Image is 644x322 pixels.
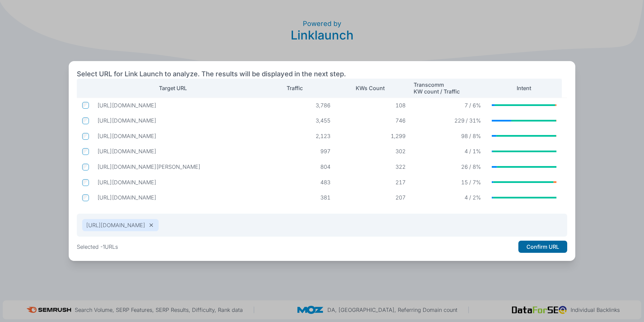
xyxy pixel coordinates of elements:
[341,133,406,139] p: 1,299
[356,85,385,91] p: KWs Count
[416,102,481,109] p: 7 / 6%
[341,148,406,155] p: 302
[416,179,481,186] p: 15 / 7%
[341,163,406,170] p: 322
[97,148,255,155] p: https://www.bairdwealth.com/insights/wealth-management-perspectives/2022/06/how-your-bonus-is-taxed/
[517,85,531,91] p: Intent
[86,222,145,229] p: [URL][DOMAIN_NAME]
[77,69,346,79] h2: Select URL for Link Launch to analyze. The results will be displayed in the next step.
[266,148,330,155] p: 997
[97,194,255,201] p: https://www.bairdwealth.com/insights/wealth-management-perspectives/2025/03/ira-withdrawals-timin...
[266,102,330,109] p: 3,786
[416,194,481,201] p: 4 / 2%
[266,133,330,139] p: 2,123
[97,163,255,170] p: https://www.bairdwealth.com/insights/wealth-management-perspectives/2023/09/the-three-tests-befor...
[416,163,481,170] p: 26 / 8%
[159,85,187,91] p: Target URL
[77,243,118,250] p: Selected - 1 URLs
[266,179,330,186] p: 483
[416,117,481,124] p: 229 / 31%
[341,117,406,124] p: 746
[266,117,330,124] p: 3,455
[97,133,255,139] p: https://www.bairdwealth.com/insights/wealth-management-perspectives/2022/06/everything-you-need-t...
[266,194,330,201] p: 381
[341,194,406,201] p: 207
[97,179,255,186] p: https://www.bairdwealth.com/insights/wealth-management-perspectives/2022/11/inherited-an-ira-here...
[416,133,481,139] p: 98 / 8%
[97,117,255,124] p: https://www.bairdwealth.com/insights/wealth-management-perspectives/2022/08/5-strategies-for-payi...
[518,241,567,253] button: Confirm URL
[341,102,406,109] p: 108
[97,102,255,109] p: https://www.bairdwealth.com/insights/wealth-management-perspectives/2022/04/after-you-max-out-you...
[416,148,481,155] p: 4 / 1%
[414,81,460,95] p: Transcomm KW count / Traffic
[266,163,330,170] p: 804
[287,85,303,91] p: Traffic
[341,179,406,186] p: 217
